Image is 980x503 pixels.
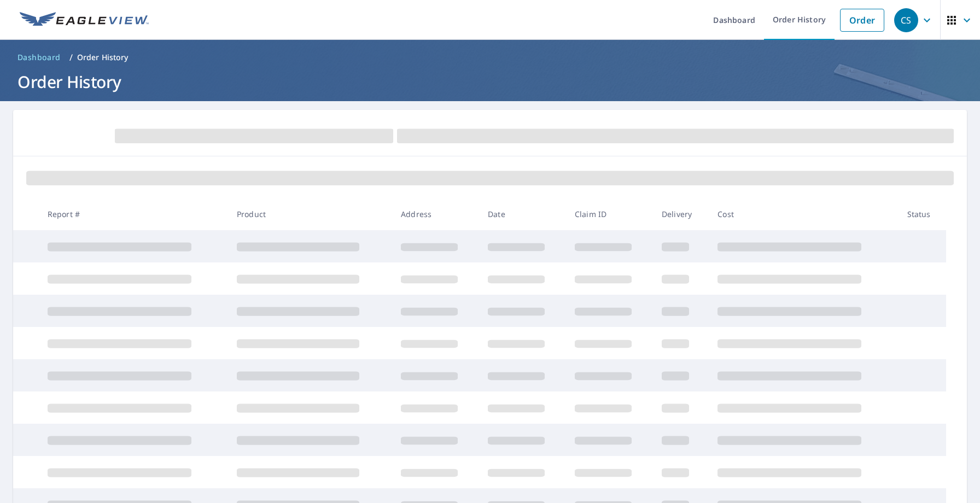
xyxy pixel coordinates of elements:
[77,52,129,63] p: Order History
[479,198,566,230] th: Date
[653,198,709,230] th: Delivery
[20,12,149,28] img: EV Logo
[13,71,967,93] h1: Order History
[228,198,392,230] th: Product
[894,8,918,32] div: CS
[840,9,884,32] a: Order
[69,51,73,64] li: /
[709,198,898,230] th: Cost
[13,49,967,66] nav: breadcrumb
[13,49,65,66] a: Dashboard
[899,198,947,230] th: Status
[392,198,479,230] th: Address
[566,198,653,230] th: Claim ID
[17,52,61,63] span: Dashboard
[39,198,228,230] th: Report #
